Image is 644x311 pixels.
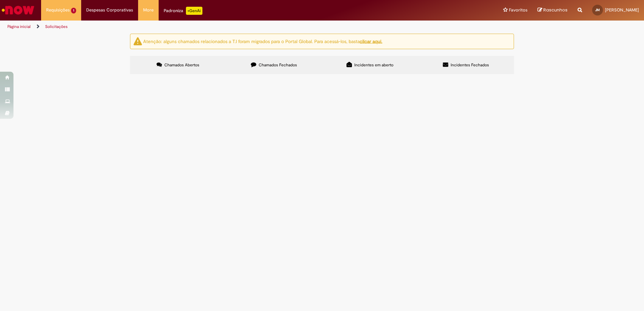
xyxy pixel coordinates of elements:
[451,62,489,68] span: Incidentes Fechados
[259,62,297,68] span: Chamados Fechados
[143,38,382,44] ng-bind-html: Atenção: alguns chamados relacionados a T.I foram migrados para o Portal Global. Para acessá-los,...
[5,21,424,33] ul: Trilhas de página
[538,7,568,13] a: Rascunhos
[143,7,154,13] span: More
[360,38,382,44] a: clicar aqui.
[45,24,68,29] a: Solicitações
[354,62,393,68] span: Incidentes em aberto
[595,8,600,12] span: JM
[86,7,133,13] span: Despesas Corporativas
[509,7,527,13] span: Favoritos
[605,7,639,13] span: [PERSON_NAME]
[1,3,35,17] img: ServiceNow
[543,7,568,13] span: Rascunhos
[71,8,76,13] span: 1
[46,7,70,13] span: Requisições
[164,62,199,68] span: Chamados Abertos
[164,7,202,15] div: Padroniza
[186,7,202,15] p: +GenAi
[7,24,31,29] a: Página inicial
